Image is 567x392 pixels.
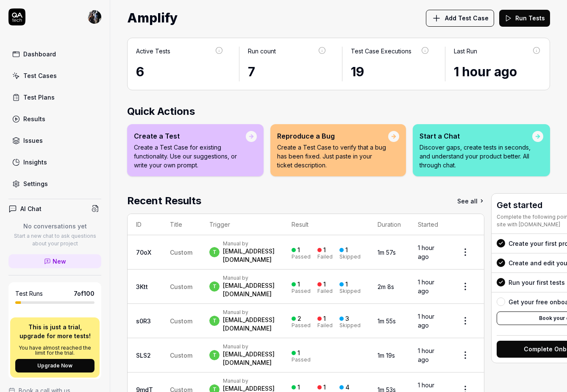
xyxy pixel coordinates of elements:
a: Insights [8,154,101,170]
span: New [53,257,66,266]
div: Failed [317,289,333,294]
a: SLS2 [136,352,151,359]
div: Failed [317,323,333,328]
span: t [209,316,220,326]
h2: Recent Results [127,193,201,209]
a: Test Cases [8,67,101,84]
div: [EMAIL_ADDRESS][DOMAIN_NAME] [223,247,275,264]
div: Issues [23,136,43,145]
div: Start a Chat [420,131,532,141]
div: Settings [23,179,48,188]
button: Run Tests [499,10,550,27]
div: Insights [23,158,47,167]
div: 1 [323,246,326,254]
div: [EMAIL_ADDRESS][DOMAIN_NAME] [223,316,275,333]
th: Started [409,214,447,235]
div: 19 [351,62,430,81]
th: Trigger [201,214,283,235]
div: Failed [317,254,333,259]
p: You have almost reached the limit for the trial. [15,345,94,356]
th: Result [283,214,369,235]
th: Duration [369,214,409,235]
div: Manual by [223,378,275,384]
div: Passed [292,289,311,294]
a: Issues [8,132,101,149]
div: 6 [136,62,224,81]
span: Amplify [127,7,178,29]
div: Last Run [454,47,477,56]
span: Custom [170,283,192,290]
a: New [8,254,101,268]
div: Manual by [223,309,275,316]
th: Title [161,214,201,235]
div: Passed [292,357,311,362]
div: Manual by [223,343,275,350]
div: 1 [345,281,348,288]
a: 3Ktt [136,283,148,290]
time: 2m 8s [378,283,394,290]
div: Skipped [339,323,361,328]
p: Create a Test Case to verify that a bug has been fixed. Just paste in your ticket description. [277,143,388,170]
div: Manual by [223,240,275,247]
div: 1 [297,349,300,357]
p: Start a new chat to ask questions about your project [8,232,101,247]
div: Create a Test [134,131,246,141]
div: Run count [248,47,276,56]
span: Custom [170,317,192,325]
time: 1 hour ago [418,313,434,329]
button: Upgrade Now [15,359,94,373]
span: Custom [170,352,192,359]
time: 1 hour ago [418,278,434,295]
div: Test Cases [23,71,57,80]
span: t [209,281,220,292]
div: 1 [323,281,326,288]
div: 4 [345,384,350,391]
div: Skipped [339,289,361,294]
button: Add Test Case [426,10,494,27]
div: Test Plans [23,93,55,102]
span: t [209,247,220,257]
h4: AI Chat [20,204,42,213]
a: Dashboard [8,46,101,62]
a: s0R3 [136,317,151,325]
time: 1 hour ago [418,347,434,363]
div: 2 [297,315,301,322]
time: 1m 55s [378,317,396,325]
div: [EMAIL_ADDRESS][DOMAIN_NAME] [223,350,275,367]
h2: Quick Actions [127,104,550,119]
th: ID [128,214,161,235]
time: 1m 19s [378,352,395,359]
div: 3 [345,315,349,322]
span: t [209,350,220,360]
p: Discover gaps, create tests in seconds, and understand your product better. All through chat. [420,143,532,170]
div: Run your first tests [509,278,565,287]
span: Custom [170,249,192,256]
div: Passed [292,323,311,328]
time: 1 hour ago [418,244,434,260]
div: Passed [292,254,311,259]
div: 1 [297,384,300,391]
div: [EMAIL_ADDRESS][DOMAIN_NAME] [223,281,275,298]
p: No conversations yet [8,222,101,231]
a: See all [457,193,484,209]
a: 70oX [136,249,151,256]
div: 1 [323,384,326,391]
div: 1 [345,246,348,254]
a: Test Plans [8,89,101,106]
a: Results [8,111,101,127]
span: Add Test Case [445,14,489,22]
img: 05712e90-f4ae-4f2d-bd35-432edce69fe3.jpeg [88,10,101,24]
time: 1 hour ago [454,64,517,79]
h5: Test Runs [15,290,43,297]
div: Dashboard [23,50,56,58]
div: Results [23,114,45,123]
div: 1 [297,246,300,254]
p: Create a Test Case for existing functionality. Use our suggestions, or write your own prompt. [134,143,246,170]
div: 1 [297,281,300,288]
a: Settings [8,175,101,192]
span: 7 of 100 [74,289,94,298]
div: Test Case Executions [351,47,411,56]
div: Reproduce a Bug [277,131,388,141]
div: 1 [323,315,326,322]
div: Skipped [339,254,361,259]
